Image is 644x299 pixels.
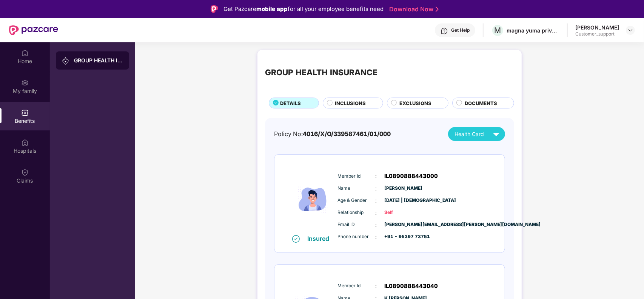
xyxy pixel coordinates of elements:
img: svg+xml;base64,PHN2ZyBpZD0iSG9tZSIgeG1sbnM9Imh0dHA6Ly93d3cudzMub3JnLzIwMDAvc3ZnIiB3aWR0aD0iMjAiIG... [21,49,29,57]
span: : [375,221,377,229]
span: Phone number [337,233,375,240]
button: Health Card [448,127,505,141]
div: Get Pazcare for all your employee benefits need [223,5,384,14]
img: svg+xml;base64,PHN2ZyB4bWxucz0iaHR0cDovL3d3dy53My5vcmcvMjAwMC9zdmciIHdpZHRoPSIxNiIgaGVpZ2h0PSIxNi... [292,235,300,243]
span: : [375,233,377,241]
span: Member Id [337,282,375,290]
img: icon [290,164,336,234]
span: Email ID [337,221,375,228]
div: GROUP HEALTH INSURANCE [74,57,123,64]
span: [PERSON_NAME] [384,185,422,192]
span: : [375,172,377,180]
span: DETAILS [280,99,301,107]
span: IL0890888443000 [384,172,438,181]
span: [PERSON_NAME][EMAIL_ADDRESS][PERSON_NAME][DOMAIN_NAME] [384,221,422,228]
span: Health Card [454,130,484,138]
span: +91 - 95397 73751 [384,233,422,240]
div: Policy No: [274,129,391,139]
span: [DATE] | [DEMOGRAPHIC_DATA] [384,197,422,204]
span: : [375,197,377,205]
div: GROUP HEALTH INSURANCE [265,67,377,79]
span: Name [337,185,375,192]
div: magna yuma private limited [507,27,559,34]
span: Self [384,209,422,216]
div: Customer_support [575,31,619,37]
img: svg+xml;base64,PHN2ZyBpZD0iQ2xhaW0iIHhtbG5zPSJodHRwOi8vd3d3LnczLm9yZy8yMDAwL3N2ZyIgd2lkdGg9IjIwIi... [21,169,29,176]
img: svg+xml;base64,PHN2ZyB3aWR0aD0iMjAiIGhlaWdodD0iMjAiIHZpZXdCb3g9IjAgMCAyMCAyMCIgZmlsbD0ibm9uZSIgeG... [21,79,29,87]
span: IL0890888443040 [384,282,438,291]
span: Age & Gender [337,197,375,204]
span: DOCUMENTS [465,99,497,107]
span: : [375,209,377,217]
span: : [375,282,377,290]
span: EXCLUSIONS [399,99,431,107]
img: svg+xml;base64,PHN2ZyB4bWxucz0iaHR0cDovL3d3dy53My5vcmcvMjAwMC9zdmciIHZpZXdCb3g9IjAgMCAyNCAyNCIgd2... [490,127,503,141]
img: svg+xml;base64,PHN2ZyB3aWR0aD0iMjAiIGhlaWdodD0iMjAiIHZpZXdCb3g9IjAgMCAyMCAyMCIgZmlsbD0ibm9uZSIgeG... [62,57,69,65]
img: svg+xml;base64,PHN2ZyBpZD0iSG9zcGl0YWxzIiB4bWxucz0iaHR0cDovL3d3dy53My5vcmcvMjAwMC9zdmciIHdpZHRoPS... [21,139,29,146]
img: Stroke [436,5,439,13]
span: Relationship [337,209,375,216]
div: [PERSON_NAME] [575,24,619,31]
span: 4016/X/O/339587461/01/000 [303,130,391,138]
img: Logo [211,5,218,13]
img: svg+xml;base64,PHN2ZyBpZD0iSGVscC0zMngzMiIgeG1sbnM9Imh0dHA6Ly93d3cudzMub3JnLzIwMDAvc3ZnIiB3aWR0aD... [441,27,448,35]
img: svg+xml;base64,PHN2ZyBpZD0iRHJvcGRvd24tMzJ4MzIiIHhtbG5zPSJodHRwOi8vd3d3LnczLm9yZy8yMDAwL3N2ZyIgd2... [627,27,633,33]
span: : [375,184,377,193]
span: Member Id [337,173,375,180]
span: M [495,26,501,35]
span: INCLUSIONS [335,99,366,107]
div: Get Help [451,27,470,33]
img: New Pazcare Logo [9,25,58,35]
img: svg+xml;base64,PHN2ZyBpZD0iQmVuZWZpdHMiIHhtbG5zPSJodHRwOi8vd3d3LnczLm9yZy8yMDAwL3N2ZyIgd2lkdGg9Ij... [21,109,29,116]
div: Insured [307,235,334,242]
a: Download Now [389,5,436,13]
strong: mobile app [256,5,288,12]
